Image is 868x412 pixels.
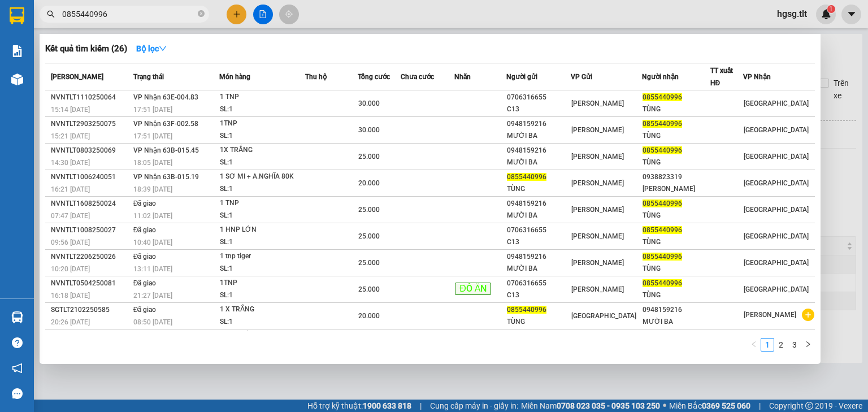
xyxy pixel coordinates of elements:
div: SL: 1 [220,316,305,328]
span: [PERSON_NAME] [744,311,796,319]
div: MƯỜI BA [643,316,709,328]
span: [PERSON_NAME] [571,285,624,293]
span: plus-circle [802,309,814,321]
div: MƯỜI BA [507,263,570,275]
span: 0855440996 [507,306,546,314]
span: Nhãn [454,73,471,81]
span: 20.000 [358,179,380,187]
img: solution-icon [11,45,23,57]
span: [PERSON_NAME] [571,153,624,161]
div: NVNTLT2903250075 [51,118,130,130]
div: C13 [507,103,570,115]
span: Người gửi [506,73,537,81]
div: NVNTLT1608250024 [51,198,130,210]
span: Đã giao [133,226,157,234]
div: NVNTLT2206250026 [51,251,130,263]
span: 14:30 [DATE] [51,159,90,167]
div: 0706316655 [507,331,570,342]
span: Đã giao [133,306,157,314]
span: 0855440996 [643,146,682,154]
span: Tổng cước [358,73,390,81]
text: SGTLT1110250488 [53,54,206,73]
span: 20.000 [358,312,380,320]
span: 10:40 [DATE] [133,238,172,246]
div: NVNTLT0803250069 [51,145,130,157]
div: TÙNG [507,316,570,328]
div: 1 X TRẮNG [220,303,305,316]
div: 0948159216 [507,198,570,210]
span: VP Nhận 63B-015.19 [133,173,199,181]
a: 2 [775,339,787,351]
div: NVNTLT0504250081 [51,277,130,289]
div: C13 [507,236,570,248]
div: SL: 1 [220,130,305,142]
div: SL: 1 [220,103,305,116]
div: [GEOGRAPHIC_DATA] [6,81,251,111]
span: 25.000 [358,259,380,267]
span: VP Nhận 63F-002.58 [133,120,198,128]
span: 0855440996 [643,279,682,287]
button: Bộ lọcdown [127,40,176,58]
span: 20:26 [DATE] [51,318,90,326]
div: MƯỜI BA [507,130,570,142]
div: TÙNG [643,210,709,222]
div: TÙNG [643,289,709,301]
span: close-circle [198,10,205,17]
div: SL: 1 [220,263,305,275]
div: TÙNG [643,263,709,275]
span: 21:27 [DATE] [133,292,172,300]
div: TÙNG [643,236,709,248]
div: TÙNG [643,130,709,142]
span: VP Nhận 63B-015.45 [133,146,199,154]
span: 17:51 [DATE] [133,132,172,140]
span: [GEOGRAPHIC_DATA] [744,99,809,107]
span: 09:56 [DATE] [51,238,90,246]
strong: Bộ lọc [136,44,167,53]
span: question-circle [12,337,23,348]
div: C13 [507,289,570,301]
div: SL: 1 [220,236,305,249]
span: 25.000 [358,285,380,293]
span: [GEOGRAPHIC_DATA] [744,259,809,267]
span: [GEOGRAPHIC_DATA] [744,153,809,161]
span: [PERSON_NAME] [51,73,103,81]
div: TÙNG [643,157,709,168]
span: 30.000 [358,99,380,107]
button: left [747,338,761,352]
span: 30.000 [358,126,380,134]
span: Đã giao [133,253,157,261]
span: Chưa cước [401,73,434,81]
div: 0938823319 [643,171,709,183]
div: 1 TNP [220,91,305,103]
div: [PERSON_NAME] [643,183,709,195]
span: TT xuất HĐ [710,67,733,87]
span: 0855440996 [643,120,682,128]
div: 0948159216 [507,251,570,263]
div: TÙNG [643,103,709,115]
li: 1 [761,338,774,352]
img: warehouse-icon [11,311,23,323]
span: VP Nhận [743,73,771,81]
span: [GEOGRAPHIC_DATA] [571,312,636,320]
span: Món hàng [219,73,250,81]
span: [PERSON_NAME] [571,126,624,134]
span: 0855440996 [643,253,682,261]
li: Next Page [801,338,815,352]
span: 25.000 [358,153,380,161]
div: 0706316655 [507,277,570,289]
a: 3 [788,339,801,351]
li: 3 [788,338,801,352]
span: 08:50 [DATE] [133,318,172,326]
span: 15:14 [DATE] [51,106,90,114]
span: Đã giao [133,200,157,207]
span: [GEOGRAPHIC_DATA] [744,285,809,293]
span: [PERSON_NAME] [571,206,624,214]
div: NVNTLT1006240051 [51,171,130,183]
div: 1 HNP LỚN [220,224,305,236]
span: [PERSON_NAME] [571,179,624,187]
span: 0855440996 [643,93,682,101]
div: SGTLT2102250585 [51,304,130,316]
div: 0706316655 [507,92,570,103]
span: [PERSON_NAME] [571,259,624,267]
div: SL: 1 [220,289,305,302]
